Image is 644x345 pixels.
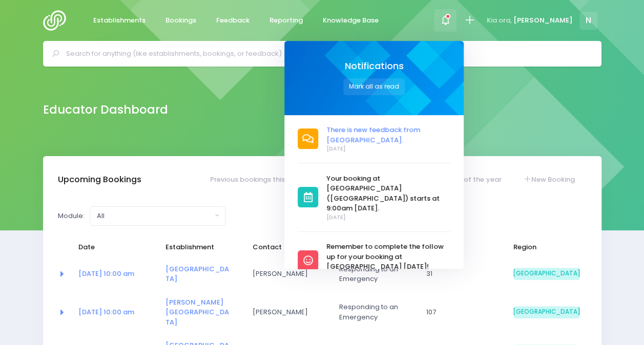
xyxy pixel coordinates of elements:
h3: Upcoming Bookings [58,175,141,185]
td: Lana Stevens [245,291,333,334]
td: Responding to an Emergency [333,257,420,291]
a: Reporting [261,11,311,31]
span: Region [513,242,580,252]
span: Knowledge Base [323,15,379,26]
a: New Booking [513,169,585,189]
a: Establishments [85,11,154,31]
td: South Island [507,291,587,334]
td: 31 [420,257,507,291]
img: Logo [43,10,72,31]
span: Date [78,242,145,252]
button: Mark all as read [343,78,405,95]
a: Rest of the year [438,169,511,189]
span: Establishments [93,15,146,26]
button: All [90,206,225,226]
span: Kia ora, [487,15,512,26]
a: Bookings [157,11,205,31]
div: All [97,211,212,221]
td: <a href="https://app.stjis.org.nz/establishments/205844" class="font-weight-bold">Mararoa School</a> [159,257,246,291]
td: <a href="https://app.stjis.org.nz/establishments/204809" class="font-weight-bold">Lumsden School</a> [159,291,246,334]
span: [PERSON_NAME] [513,15,573,26]
span: N [579,12,597,30]
span: There is new feedback from [GEOGRAPHIC_DATA]. [326,125,450,145]
span: Responding to an Emergency [339,264,406,284]
a: [DATE] 10:00 am [78,269,134,278]
span: Responding to an Emergency [339,302,406,322]
span: Remember to complete the follow up for your booking at [GEOGRAPHIC_DATA] [DATE]! [326,242,450,272]
a: [GEOGRAPHIC_DATA] [165,264,229,284]
span: [DATE] [326,145,450,153]
span: [PERSON_NAME] [252,269,319,279]
span: Your booking at [GEOGRAPHIC_DATA] ([GEOGRAPHIC_DATA]) starts at 9:00am [DATE]. [326,174,450,213]
a: [PERSON_NAME][GEOGRAPHIC_DATA] [165,297,229,327]
span: 31 [426,269,493,279]
span: Reporting [269,15,303,26]
a: Your booking at [GEOGRAPHIC_DATA] ([GEOGRAPHIC_DATA]) starts at 9:00am [DATE]. [DATE] [298,174,450,222]
span: Bookings [165,15,196,26]
td: Angie Campbell [245,257,333,291]
label: Module: [58,211,85,221]
a: Previous bookings this year [200,169,311,189]
td: <a href="https://app.stjis.org.nz/bookings/524061" class="font-weight-bold">21 Oct at 10:00 am</a> [72,257,159,291]
span: Feedback [216,15,250,26]
span: Contact [252,242,319,252]
h2: Educator Dashboard [43,103,168,117]
a: [DATE] 10:00 am [78,307,134,317]
a: Feedback [208,11,258,31]
span: Notifications [344,61,403,72]
span: [GEOGRAPHIC_DATA] [513,306,580,318]
td: Responding to an Emergency [333,291,420,334]
a: Remember to complete the follow up for your booking at [GEOGRAPHIC_DATA] [DATE]! [298,242,450,279]
span: Establishment [165,242,232,252]
span: [DATE] [326,213,450,222]
span: [PERSON_NAME] [252,307,319,317]
a: There is new feedback from [GEOGRAPHIC_DATA]. [DATE] [298,125,450,153]
td: 107 [420,291,507,334]
input: Search for anything (like establishments, bookings, or feedback) [66,46,587,61]
td: South Island [507,257,587,291]
td: <a href="https://app.stjis.org.nz/bookings/524210" class="font-weight-bold">22 Oct at 10:00 am</a> [72,291,159,334]
a: Knowledge Base [315,11,387,31]
span: 107 [426,307,493,317]
span: [GEOGRAPHIC_DATA] [513,268,580,280]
